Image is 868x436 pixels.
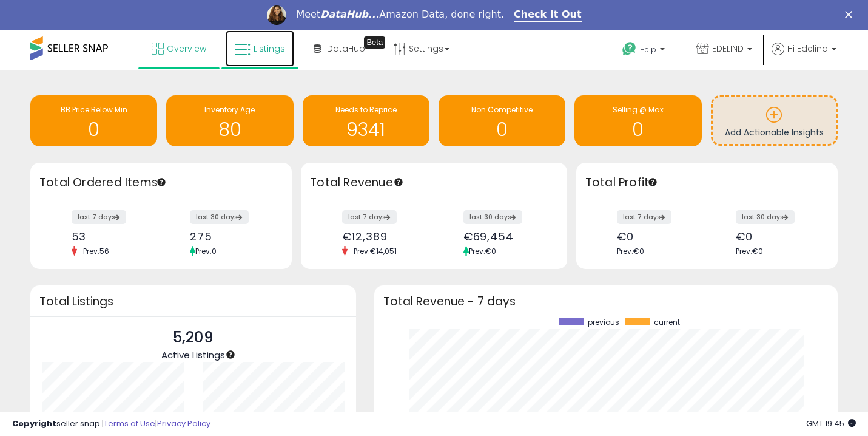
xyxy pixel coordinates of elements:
span: Help [640,44,656,55]
div: Tooltip anchor [225,349,236,360]
div: €12,389 [342,230,425,243]
span: Add Actionable Insights [725,126,824,138]
span: Prev: 0 [195,246,217,256]
span: DataHub [327,43,365,55]
h1: 80 [172,120,287,140]
label: last 7 days [72,210,126,224]
a: BB Price Below Min 0 [30,95,157,146]
label: last 30 days [736,210,795,224]
a: Needs to Reprice 9341 [303,95,429,146]
span: current [654,318,680,327]
a: Help [613,32,677,70]
span: 2025-09-16 19:45 GMT [806,418,856,429]
div: Tooltip anchor [393,177,404,188]
h1: 0 [580,120,695,140]
a: Privacy Policy [157,418,210,429]
label: last 30 days [190,210,249,224]
a: Listings [226,30,294,67]
a: Selling @ Max 0 [574,95,701,146]
a: Check It Out [514,9,582,22]
i: Get Help [622,41,637,56]
img: Profile image for Georgie [267,5,286,25]
span: Selling @ Max [613,104,664,115]
label: last 7 days [617,210,671,224]
h3: Total Listings [39,297,347,306]
h3: Total Revenue - 7 days [383,297,829,306]
strong: Copyright [12,418,56,429]
a: Overview [143,30,215,67]
h3: Total Profit [585,174,829,191]
div: €0 [736,230,816,243]
h1: 0 [36,120,151,140]
label: last 30 days [463,210,522,224]
span: Hi Edelind [787,43,828,55]
h1: 9341 [309,120,423,140]
div: Tooltip anchor [364,36,385,49]
span: Prev: €0 [469,246,496,256]
span: Prev: €14,051 [348,246,403,256]
a: Inventory Age 80 [166,95,293,146]
i: DataHub... [320,9,379,20]
span: Prev: €0 [617,246,644,256]
label: last 7 days [342,210,397,224]
div: Close [845,11,857,18]
div: Meet Amazon Data, done right. [296,9,504,21]
span: EDELIND [712,43,744,55]
div: seller snap | | [12,418,210,430]
a: Non Competitive 0 [439,95,565,146]
a: Hi Edelind [772,43,836,70]
div: €0 [617,230,698,243]
span: Non Competitive [471,104,533,115]
span: Active Listings [161,349,225,361]
p: 5,209 [161,326,225,349]
div: €69,454 [463,230,546,243]
span: previous [588,318,619,327]
h3: Total Revenue [310,174,558,191]
span: Listings [254,43,285,55]
span: Needs to Reprice [335,104,397,115]
a: DataHub [304,30,374,67]
span: Prev: 56 [77,246,115,256]
h3: Total Ordered Items [39,174,283,191]
a: Add Actionable Insights [713,97,836,144]
div: 275 [190,230,271,243]
h1: 0 [445,120,559,140]
span: Prev: €0 [736,246,763,256]
a: Terms of Use [104,418,155,429]
div: 53 [72,230,152,243]
div: Tooltip anchor [647,177,658,188]
div: Tooltip anchor [156,177,167,188]
a: Settings [385,30,459,67]
span: BB Price Below Min [61,104,127,115]
a: EDELIND [687,30,761,70]
span: Inventory Age [204,104,255,115]
span: Overview [167,43,206,55]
